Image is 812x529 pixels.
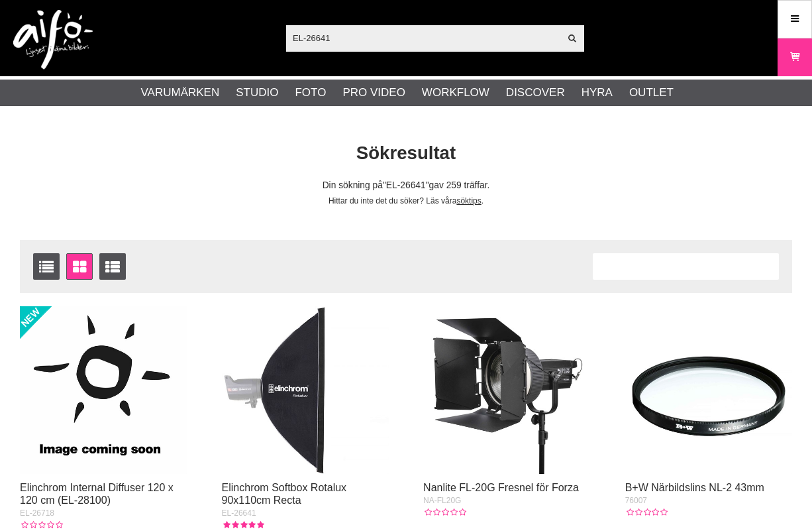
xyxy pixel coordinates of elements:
[66,253,93,280] a: Fönstervisning
[383,180,429,190] span: EL-26641
[423,506,466,518] div: Kundbetyg: 0
[629,84,674,101] a: Outlet
[20,306,187,473] img: Elinchrom Internal Diffuser 120 x 120 cm (EL-28100)
[423,306,590,473] img: Nanlite FL-20G Fresnel för Forza
[10,141,802,166] h1: Sökresultat
[329,196,456,206] span: Hittar du inte det du söker? Läs våra
[236,84,278,101] a: Studio
[20,508,54,518] span: EL-26718
[582,84,613,101] a: Hyra
[295,84,326,101] a: Foto
[20,482,174,506] a: Elinchrom Internal Diffuser 120 x 120 cm (EL-28100)
[222,482,347,506] a: Elinchrom Softbox Rotalux 90x110cm Recta
[625,306,792,473] img: B+W Närbildslins NL-2 43mm
[506,84,565,101] a: Discover
[422,84,489,101] a: Workflow
[456,196,481,206] a: söktips
[423,482,579,493] a: Nanlite FL-20G Fresnel för Forza
[625,482,764,493] a: B+W Närbildslins NL-2 43mm
[286,28,560,48] input: Sök produkter ...
[625,496,647,505] span: 76007
[423,496,461,505] span: NA-FL20G
[342,84,405,101] a: Pro Video
[222,306,389,473] img: Elinchrom Softbox Rotalux 90x110cm Recta
[33,253,60,280] a: Listvisning
[482,196,483,206] span: .
[99,253,126,280] a: Utökad listvisning
[323,180,490,190] span: Din sökning på gav 259 träffar.
[625,506,668,518] div: Kundbetyg: 0
[13,10,93,70] img: logo.png
[141,84,220,101] a: Varumärken
[222,508,256,518] span: EL-26641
